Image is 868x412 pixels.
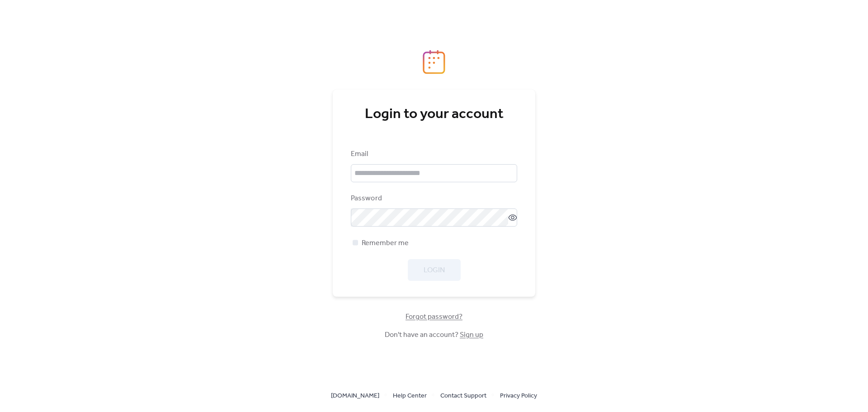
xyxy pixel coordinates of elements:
span: Forgot password? [406,312,462,322]
span: [DOMAIN_NAME] [331,391,379,402]
img: logo [423,50,445,74]
div: Login to your account [351,105,517,123]
span: Help Center [393,391,427,402]
span: Privacy Policy [500,391,537,402]
a: [DOMAIN_NAME] [331,390,379,401]
a: Help Center [393,390,427,401]
span: Remember me [362,238,409,249]
a: Sign up [460,328,483,342]
a: Privacy Policy [500,390,537,401]
a: Contact Support [440,390,486,401]
span: Don't have an account? [385,330,483,341]
a: Forgot password? [406,314,462,319]
div: Email [351,149,515,160]
div: Password [351,193,515,204]
span: Contact Support [440,391,486,402]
